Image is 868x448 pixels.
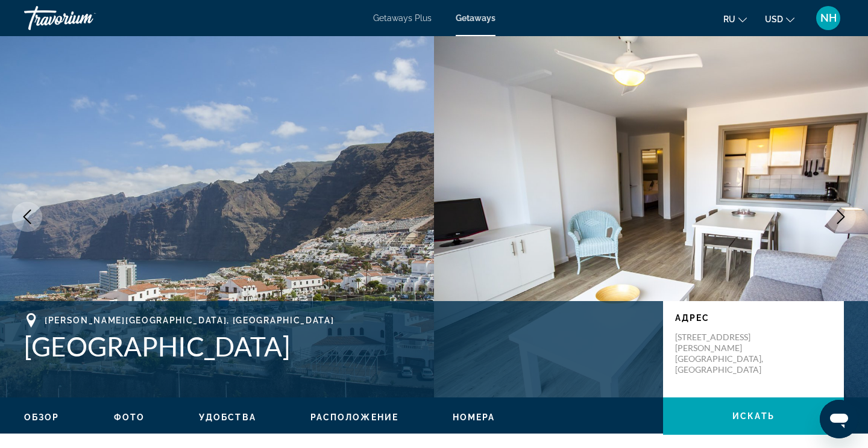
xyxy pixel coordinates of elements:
[723,10,747,28] button: Change language
[45,316,334,325] span: [PERSON_NAME][GEOGRAPHIC_DATA], [GEOGRAPHIC_DATA]
[310,412,398,422] span: Расположение
[675,313,832,323] p: Адрес
[12,202,42,232] button: Previous image
[820,400,858,438] iframe: Кнопка запуска окна обмена сообщениями
[732,411,775,421] span: искать
[373,13,432,23] a: Getaways Plus
[820,12,837,24] span: NH
[723,14,735,24] span: ru
[453,412,495,423] button: Номера
[765,14,783,24] span: USD
[24,2,145,34] a: Travorium
[675,332,772,375] p: [STREET_ADDRESS] [PERSON_NAME][GEOGRAPHIC_DATA], [GEOGRAPHIC_DATA]
[813,5,844,31] button: User Menu
[663,397,844,435] button: искать
[199,412,256,423] button: Удобства
[114,412,145,423] button: Фото
[453,412,495,422] span: Номера
[826,202,856,232] button: Next image
[24,331,651,362] h1: [GEOGRAPHIC_DATA]
[456,13,495,23] a: Getaways
[114,412,145,422] span: Фото
[24,412,60,423] button: Обзор
[765,10,794,28] button: Change currency
[199,412,256,422] span: Удобства
[310,412,398,423] button: Расположение
[24,412,60,422] span: Обзор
